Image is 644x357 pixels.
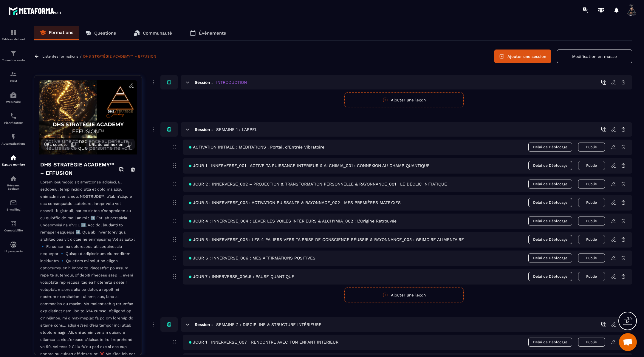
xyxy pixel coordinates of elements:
a: formationformationTunnel de vente [1,45,25,66]
img: logo [8,5,62,16]
img: accountant [10,220,17,227]
span: ACTIVATION INITIALE : MÉDITATIONS ; Portail d’Entrée Vibratoire [189,145,324,149]
span: JOUR 5 : INNERVERSE_005 : LES 4 PALIERS VERS TA PRISE DE CONSCIENCE RÉUSSIE & RAYONNANCE_003 : GR... [189,237,464,242]
a: schedulerschedulerPlanificateur [1,108,25,129]
button: Publié [578,254,605,262]
button: Ajouter une session [494,50,551,63]
span: Délai de Déblocage [528,161,572,170]
a: Liste des formations [42,54,78,58]
img: automations [10,133,17,140]
span: JOUR 1 : INNERVERSE_007 : RENCONTRE AVEC TON ENFANT INTÉRIEUR [189,340,338,344]
img: formation [10,71,17,78]
h4: DHS STRATÉGIE ACADEMY™ – EFFUSION [40,160,119,177]
img: email [10,199,17,206]
span: Délai de Déblocage [528,254,572,262]
button: Modification en masse [557,50,632,63]
a: DHS STRATÉGIE ACADEMY™ – EFFUSION [83,54,156,58]
img: background [39,80,137,154]
span: Délai de Déblocage [528,272,572,281]
h5: SEMAINE 2 : DISCIPLINE & STRUCTURE INTÉRIEURE [216,322,321,327]
button: Publié [578,143,605,152]
p: Espace membre [1,163,25,166]
span: JOUR 6 : INNERVERSE_006 : MES AFFIRMATIONS POSITIVES [189,256,315,260]
a: automationsautomationsEspace membre [1,150,25,171]
h6: Session : [195,322,213,327]
button: Ajouter une leçon [344,288,464,302]
p: Formations [49,30,73,35]
a: Communauté [128,26,178,40]
p: CRM [1,79,25,83]
a: accountantaccountantComptabilité [1,216,25,237]
p: Planificateur [1,121,25,124]
p: Tunnel de vente [1,58,25,62]
span: Délai de Déblocage [528,198,572,207]
span: JOUR 2 : INNERVERSE_002 – PROJECTION & TRANSFORMATION PERSONNELLE & RAYONNANCE_001 : LE DÉCLIC IN... [189,182,447,186]
button: Publié [578,338,605,347]
button: Publié [578,217,605,225]
span: / [80,54,82,59]
span: Délai de Déblocage [528,235,572,244]
span: JOUR 1 : INNERVERSE_001 : ACTIVE TA PUISSANCE INTÉRIEUR & ALCHIMIA_001 : CONNEXION AU CHAMP QUANT... [189,163,430,168]
h5: SEMAINE 1 : L'APPEL [216,126,257,132]
a: Ouvrir le chat [619,333,637,351]
p: E-mailing [1,208,25,211]
a: emailemailE-mailing [1,195,25,216]
a: Événements [184,26,232,40]
button: Publié [578,235,605,244]
p: Événements [199,30,226,36]
p: Réseaux Sociaux [1,184,25,190]
img: automations [10,92,17,99]
img: formation [10,29,17,36]
span: Délai de Déblocage [528,180,572,188]
span: Délai de Déblocage [528,217,572,225]
p: Comptabilité [1,229,25,232]
p: IA prospects [1,250,25,253]
span: JOUR 3 : INNERVERSE_003 : ACTIVATION PUISSANTE & RAYONNACE_002 : MES PREMIÈRES MATRYXES [189,200,401,205]
button: Publié [578,180,605,188]
button: Publié [578,161,605,170]
span: Délai de Déblocage [528,338,572,347]
img: social-network [10,175,17,182]
span: URL secrète [44,142,68,147]
img: formation [10,50,17,57]
span: JOUR 4 : INNERVERSE_004 : LEVER LES VOILES INTÉRIEURS & ALCHYMIA_002 : L’Origine Retrouvée [189,219,397,223]
a: Formations [34,26,79,40]
img: scheduler [10,112,17,120]
button: Publié [578,272,605,281]
p: Tableau de bord [1,38,25,41]
a: social-networksocial-networkRéseaux Sociaux [1,171,25,195]
h6: Session : [195,80,213,85]
a: formationformationCRM [1,66,25,87]
a: formationformationTableau de bord [1,24,25,45]
a: automationsautomationsWebinaire [1,87,25,108]
p: Webinaire [1,100,25,103]
p: Communauté [143,30,172,36]
a: Questions [79,26,122,40]
span: JOUR 7 : INNERVERSE_006.5 : PAUSE QUANTIQUE [189,274,294,279]
button: Ajouter une leçon [344,92,464,107]
h5: INTRODUCTION [216,79,247,85]
span: Délai de Déblocage [528,143,572,152]
button: URL secrète [41,139,79,150]
a: automationsautomationsAutomatisations [1,129,25,150]
p: Automatisations [1,142,25,145]
h6: Session : [195,127,213,132]
img: automations [10,241,17,248]
button: URL de connexion [86,139,135,150]
img: automations [10,154,17,161]
button: Publié [578,198,605,207]
span: URL de connexion [89,142,123,147]
p: Questions [94,30,116,36]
